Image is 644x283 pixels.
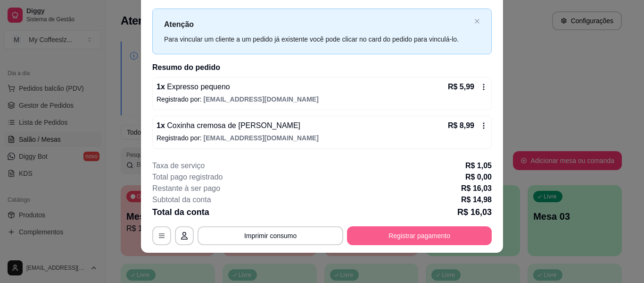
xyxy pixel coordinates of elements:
p: Registrado por: [157,133,487,143]
span: close [474,18,480,24]
button: Imprimir consumo [198,226,343,245]
div: Para vincular um cliente a um pedido já existente você pode clicar no card do pedido para vinculá... [164,34,471,44]
span: Coxinha cremosa de [PERSON_NAME] [165,121,300,129]
p: R$ 16,03 [457,206,492,219]
p: Subtotal da conta [152,194,211,206]
p: Total pago registrado [152,172,223,183]
p: Atenção [164,18,471,30]
p: R$ 8,99 [448,120,474,131]
p: Restante à ser pago [152,183,220,194]
p: 1 x [157,81,230,93]
button: close [474,18,480,25]
h2: Resumo do pedido [152,62,492,73]
p: R$ 1,05 [465,160,492,172]
p: R$ 5,99 [448,81,474,93]
span: Expresso pequeno [165,83,230,91]
span: [EMAIL_ADDRESS][DOMAIN_NAME] [204,134,319,142]
p: Taxa de serviço [152,160,205,172]
p: R$ 0,00 [465,172,492,183]
p: Total da conta [152,206,209,219]
p: R$ 14,98 [461,194,492,206]
p: R$ 16,03 [461,183,492,194]
p: Registrado por: [157,94,487,104]
p: 1 x [157,120,300,131]
button: Registrar pagamento [347,226,492,245]
span: [EMAIL_ADDRESS][DOMAIN_NAME] [204,95,319,103]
